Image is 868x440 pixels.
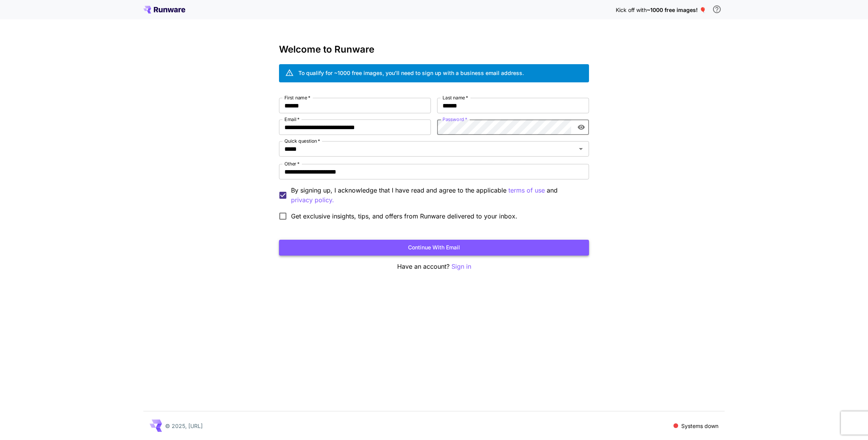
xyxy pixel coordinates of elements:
[291,195,334,205] p: privacy policy.
[291,186,583,205] p: By signing up, I acknowledge that I have read and agree to the applicable and
[451,262,471,271] button: Sign in
[709,2,725,17] button: In order to qualify for free credit, you need to sign up with a business email address and click ...
[298,69,524,77] div: To qualify for ~1000 free images, you’ll need to sign up with a business email address.
[681,422,718,430] p: Systems down
[616,7,647,13] span: Kick off with
[284,116,300,123] label: Email
[284,94,310,101] label: First name
[647,7,706,13] span: ~1000 free images! 🎈
[291,211,517,221] span: Get exclusive insights, tips, and offers from Runware delivered to your inbox.
[574,120,588,134] button: toggle password visibility
[284,160,300,167] label: Other
[291,195,334,205] button: By signing up, I acknowledge that I have read and agree to the applicable terms of use and
[443,116,467,123] label: Password
[279,240,589,256] button: Continue with email
[279,44,589,55] h3: Welcome to Runware
[508,186,545,195] p: terms of use
[279,262,589,271] p: Have an account?
[575,143,586,154] button: Open
[508,186,545,195] button: By signing up, I acknowledge that I have read and agree to the applicable and privacy policy.
[443,94,468,101] label: Last name
[165,422,203,430] p: © 2025, [URL]
[284,138,320,144] label: Quick question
